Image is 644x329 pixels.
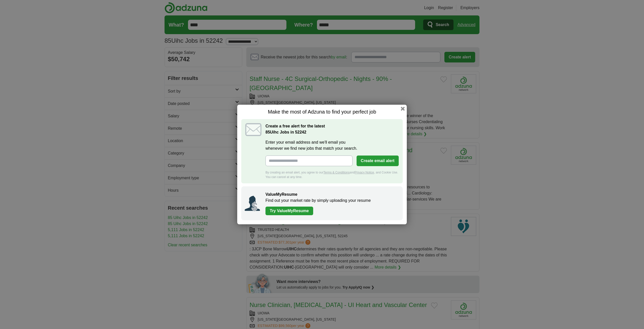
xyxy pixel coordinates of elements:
[241,109,403,115] h1: Make the most of Adzuna to find your perfect job
[265,130,306,134] strong: Uihc Jobs in 52242
[355,171,374,174] a: Privacy Notice
[265,129,270,135] span: 85
[265,207,313,215] a: Try ValueMyResume
[245,123,261,136] img: icon_email.svg
[265,191,398,198] h2: ValueMyResume
[323,171,350,174] a: Terms & Conditions
[265,170,399,179] div: By creating an email alert, you agree to our and , and Cookie Use. You can cancel at any time.
[265,123,399,135] h2: Create a free alert for the latest
[265,198,398,204] p: Find out your market rate by simply uploading your resume
[357,156,399,166] button: Create email alert
[265,139,399,151] label: Enter your email address and we'll email you whenever we find new jobs that match your search.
